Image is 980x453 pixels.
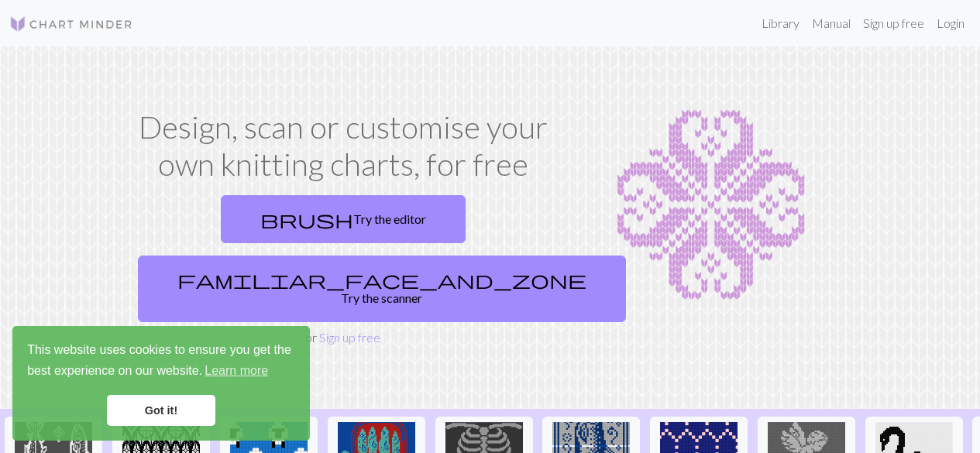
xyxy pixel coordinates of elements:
[27,341,295,383] span: This website uses cookies to ensure you get the best experience on our website.
[202,359,270,383] a: learn more about cookies
[260,208,353,230] span: brush
[138,256,626,322] a: Try the scanner
[107,395,215,426] a: dismiss cookie message
[132,189,555,347] div: or
[9,15,133,33] img: Logo
[930,8,971,39] a: Login
[573,108,849,302] img: Chart example
[857,8,930,39] a: Sign up free
[806,8,857,39] a: Manual
[12,326,310,441] div: cookieconsent
[132,108,555,183] h1: Design, scan or customise your own knitting charts, for free
[221,195,466,243] a: Try the editor
[177,269,586,290] span: familiar_face_and_zone
[755,8,806,39] a: Library
[319,330,380,345] a: Sign up free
